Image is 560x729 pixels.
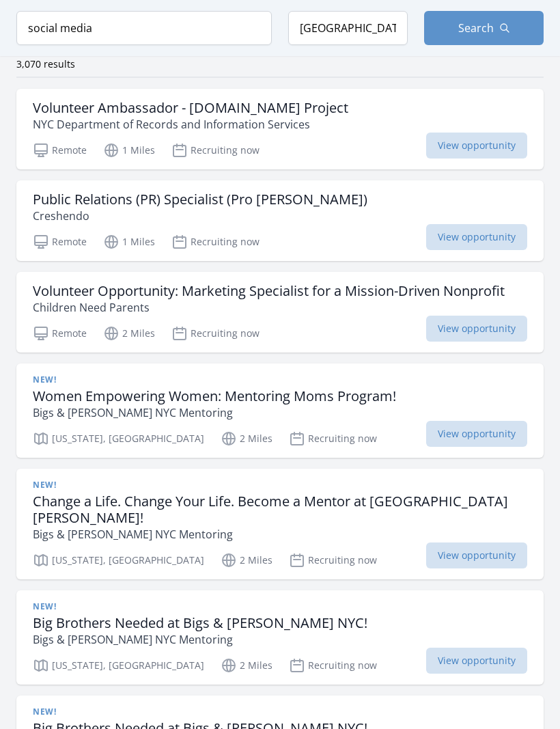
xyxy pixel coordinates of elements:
p: 2 Miles [221,430,272,447]
span: View opportunity [426,421,527,447]
p: [US_STATE], [GEOGRAPHIC_DATA] [33,430,204,447]
p: 2 Miles [221,657,272,674]
span: View opportunity [426,316,527,342]
span: New! [33,480,56,491]
p: Bigs & [PERSON_NAME] NYC Mentoring [33,526,527,542]
h3: Women Empowering Women: Mentoring Moms Program! [33,388,396,404]
p: [US_STATE], [GEOGRAPHIC_DATA] [33,657,204,674]
span: New! [33,706,56,717]
p: 1 Miles [103,142,155,159]
a: New! Women Empowering Women: Mentoring Moms Program! Bigs & [PERSON_NAME] NYC Mentoring [US_STATE... [16,363,544,458]
p: [US_STATE], [GEOGRAPHIC_DATA] [33,552,204,568]
p: Remote [33,325,87,342]
h3: Volunteer Opportunity: Marketing Specialist for a Mission-Driven Nonprofit [33,283,505,299]
span: View opportunity [426,648,527,674]
span: Search [458,20,494,36]
input: Location [288,11,408,45]
h3: Volunteer Ambassador - [DOMAIN_NAME] Project [33,100,348,116]
span: 3,070 results [16,57,75,70]
a: New! Change a Life. Change Your Life. Become a Mentor at [GEOGRAPHIC_DATA][PERSON_NAME]! Bigs & [... [16,469,544,579]
a: Public Relations (PR) Specialist (Pro [PERSON_NAME]) Creshendo Remote 1 Miles Recruiting now View... [16,180,544,261]
p: Bigs & [PERSON_NAME] NYC Mentoring [33,631,367,648]
p: 2 Miles [221,552,272,568]
p: Remote [33,234,87,250]
span: View opportunity [426,133,527,159]
p: Recruiting now [289,430,377,447]
h3: Public Relations (PR) Specialist (Pro [PERSON_NAME]) [33,191,367,208]
input: Keyword [16,11,272,45]
span: View opportunity [426,224,527,250]
p: NYC Department of Records and Information Services [33,116,348,133]
p: Recruiting now [171,234,260,250]
p: 2 Miles [103,325,155,342]
p: Bigs & [PERSON_NAME] NYC Mentoring [33,404,396,421]
p: 1 Miles [103,234,155,250]
span: View opportunity [426,542,527,568]
p: Recruiting now [171,142,260,159]
p: Children Need Parents [33,299,505,316]
h3: Big Brothers Needed at Bigs & [PERSON_NAME] NYC! [33,615,367,631]
p: Recruiting now [289,657,377,674]
p: Recruiting now [289,552,377,568]
p: Recruiting now [171,325,260,342]
a: Volunteer Ambassador - [DOMAIN_NAME] Project NYC Department of Records and Information Services R... [16,89,544,169]
button: Search [424,11,544,45]
span: New! [33,601,56,612]
p: Creshendo [33,208,367,224]
p: Remote [33,142,87,159]
a: Volunteer Opportunity: Marketing Specialist for a Mission-Driven Nonprofit Children Need Parents ... [16,272,544,353]
h3: Change a Life. Change Your Life. Become a Mentor at [GEOGRAPHIC_DATA][PERSON_NAME]! [33,493,527,526]
a: New! Big Brothers Needed at Bigs & [PERSON_NAME] NYC! Bigs & [PERSON_NAME] NYC Mentoring [US_STAT... [16,590,544,685]
span: New! [33,374,56,385]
